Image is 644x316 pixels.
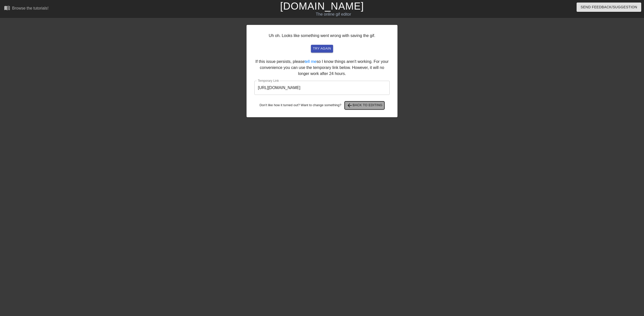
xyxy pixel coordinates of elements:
button: try again [311,45,333,53]
div: Don't like how it turned out? Want to change something? [254,101,390,109]
span: menu_book [4,5,10,11]
button: Back to Editing [345,101,385,109]
button: Send Feedback/Suggestion [577,3,641,12]
div: Browse the tutorials! [12,6,49,10]
a: tell me [305,59,316,64]
a: Browse the tutorials! [4,5,49,13]
span: Back to Editing [347,102,383,108]
div: The online gif editor [217,11,450,17]
span: Send Feedback/Suggestion [581,4,637,10]
a: [DOMAIN_NAME] [280,1,364,12]
span: arrow_back [347,102,353,108]
div: Uh oh. Looks like something went wrong with saving the gif. If this issue persists, please so I k... [247,25,397,117]
span: try again [313,46,331,52]
input: bare [254,81,390,95]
